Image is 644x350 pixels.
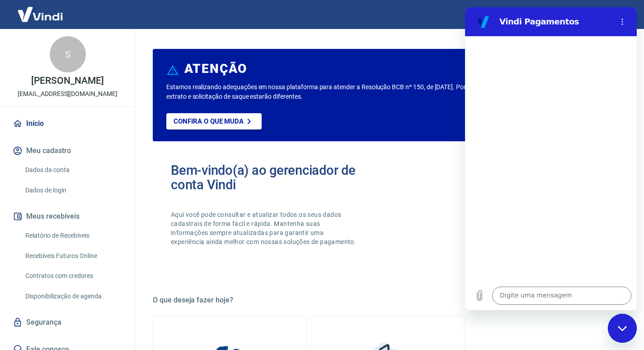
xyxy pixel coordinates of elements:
[465,7,637,310] iframe: Janela de mensagens
[50,36,86,72] div: S
[11,206,124,226] button: Meus recebíveis
[22,161,124,179] a: Dados da conta
[601,6,633,23] button: Sair
[22,267,124,285] a: Contratos com credores
[22,226,124,245] a: Relatório de Recebíveis
[166,113,262,129] a: Confira o que muda
[11,141,124,161] button: Meu cadastro
[171,210,358,246] p: Aqui você pode consultar e atualizar todos os seus dados cadastrais de forma fácil e rápida. Mant...
[11,114,124,134] a: Início
[22,247,124,265] a: Recebíveis Futuros Online
[153,296,622,305] h5: O que deseja fazer hoje?
[22,287,124,306] a: Disponibilização de agenda
[22,181,124,200] a: Dados de login
[18,89,118,99] p: [EMAIL_ADDRESS][DOMAIN_NAME]
[11,0,70,28] img: Vindi
[184,64,247,73] h6: ATENÇÃO
[166,82,520,101] p: Estamos realizando adequações em nossa plataforma para atender a Resolução BCB nº 150, de [DATE]....
[171,163,388,192] h2: Bem-vindo(a) ao gerenciador de conta Vindi
[174,117,244,125] p: Confira o que muda
[11,312,124,332] a: Segurança
[31,76,103,86] p: [PERSON_NAME]
[608,314,637,343] iframe: Botão para abrir a janela de mensagens, conversa em andamento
